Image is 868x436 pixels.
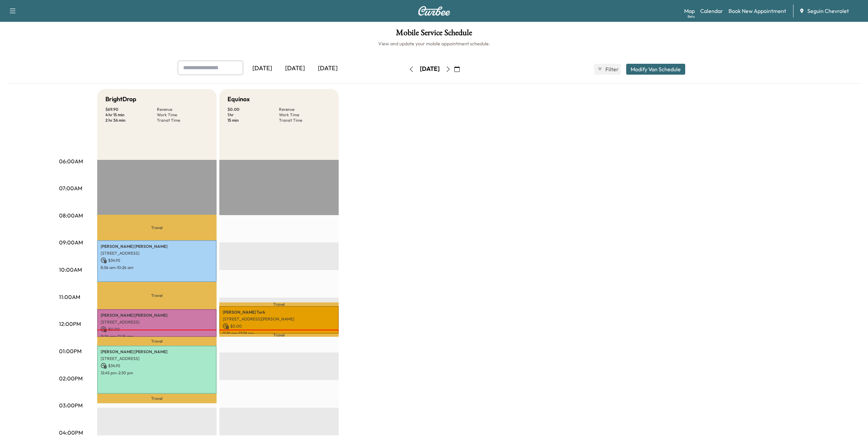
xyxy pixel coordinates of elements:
[105,107,157,112] p: $ 69.90
[101,326,213,332] p: $ 0.00
[605,65,618,73] span: Filter
[7,29,861,40] h1: Mobile Service Schedule
[101,349,213,355] p: [PERSON_NAME] [PERSON_NAME]
[688,14,695,19] div: Beta
[223,331,335,336] p: 11:19 am - 12:19 pm
[59,293,80,301] p: 11:00AM
[157,118,208,123] p: Transit Time
[101,370,213,376] p: 12:45 pm - 2:30 pm
[101,257,213,264] p: $ 34.95
[97,337,217,346] p: Travel
[279,118,330,123] p: Transit Time
[157,107,208,112] p: Revenue
[101,363,213,369] p: $ 34.95
[227,112,279,118] p: 1 hr
[59,266,82,274] p: 10:00AM
[807,7,849,15] span: Seguin Chevrolet
[59,157,83,165] p: 06:00AM
[59,401,83,409] p: 03:00PM
[219,302,339,306] p: Travel
[227,118,279,123] p: 15 min
[101,319,213,325] p: [STREET_ADDRESS]
[700,7,723,15] a: Calendar
[311,61,344,76] div: [DATE]
[684,7,695,15] a: MapBeta
[97,282,217,310] p: Travel
[7,40,861,47] h6: View and update your mobile appointment schedule.
[101,251,213,256] p: [STREET_ADDRESS]
[223,310,335,315] p: [PERSON_NAME] Tork
[59,374,83,382] p: 02:00PM
[59,238,83,246] p: 09:00AM
[105,118,157,123] p: 2 hr 36 min
[59,211,83,220] p: 08:00AM
[97,394,217,403] p: Travel
[97,215,217,240] p: Travel
[227,107,279,112] p: $ 0.00
[223,316,335,322] p: [STREET_ADDRESS][PERSON_NAME]
[223,323,335,329] p: $ 0.00
[101,356,213,361] p: [STREET_ADDRESS]
[101,313,213,318] p: [PERSON_NAME] [PERSON_NAME]
[101,265,213,270] p: 8:56 am - 10:26 am
[157,112,208,118] p: Work Time
[59,184,82,192] p: 07:00AM
[227,94,250,104] h5: Equinox
[219,334,339,337] p: Travel
[594,64,621,75] button: Filter
[418,6,451,16] img: Curbee Logo
[59,347,82,355] p: 01:00PM
[626,64,685,75] button: Modify Van Schedule
[279,61,311,76] div: [DATE]
[101,334,213,339] p: 11:26 am - 12:26 pm
[105,94,136,104] h5: BrightDrop
[246,61,279,76] div: [DATE]
[729,7,786,15] a: Book New Appointment
[420,65,440,73] div: [DATE]
[279,112,330,118] p: Work Time
[101,244,213,249] p: [PERSON_NAME] [PERSON_NAME]
[279,107,330,112] p: Revenue
[59,320,81,328] p: 12:00PM
[105,112,157,118] p: 4 hr 15 min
